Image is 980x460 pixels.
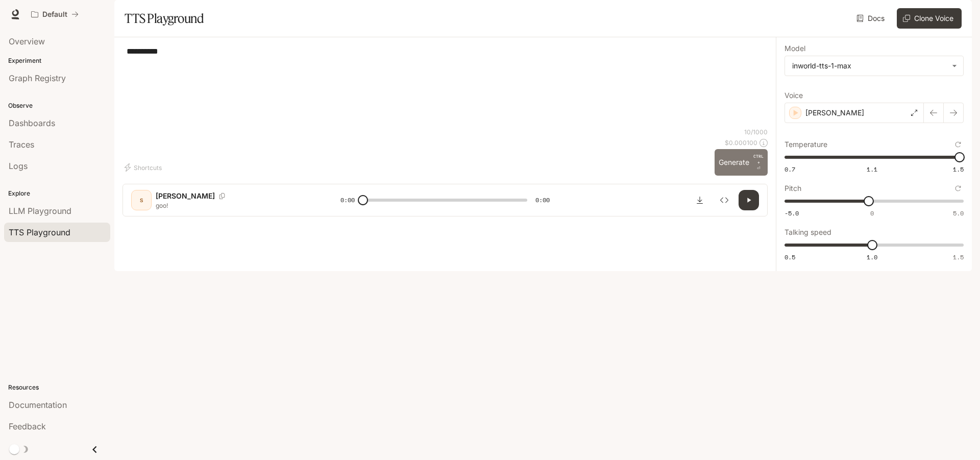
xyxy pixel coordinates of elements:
span: 1.1 [867,165,877,174]
p: 10 / 1000 [744,128,768,136]
h1: TTS Playground [125,8,204,29]
div: inworld-tts-1-max [792,61,947,71]
p: Talking speed [785,229,831,236]
p: Model [785,45,805,52]
p: [PERSON_NAME] [156,191,215,201]
button: All workspaces [27,4,83,25]
button: Reset to default [952,183,964,194]
div: inworld-tts-1-max [785,56,963,76]
p: Default [42,10,67,19]
span: 1.5 [953,253,964,261]
button: GenerateCTRL +⏎ [715,149,768,176]
p: CTRL + [753,153,764,165]
p: Voice [785,92,803,99]
span: 0:00 [340,195,355,205]
span: 1.5 [953,165,964,174]
button: Download audio [690,190,710,210]
span: 5.0 [953,209,964,217]
span: 0.7 [785,165,795,174]
p: ⏎ [753,153,764,172]
p: Temperature [785,141,827,148]
span: 1.0 [867,253,877,261]
div: S [133,192,150,208]
p: goo! [156,201,316,210]
button: Inspect [714,190,734,210]
span: 0 [870,209,874,217]
p: Pitch [785,185,801,192]
button: Shortcuts [122,159,166,176]
button: Clone Voice [897,8,962,29]
span: -5.0 [785,209,799,217]
span: 0:00 [535,195,550,205]
a: Docs [854,8,889,29]
button: Copy Voice ID [215,193,229,199]
button: Reset to default [952,139,964,150]
p: [PERSON_NAME] [805,108,864,118]
span: 0.5 [785,253,795,261]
